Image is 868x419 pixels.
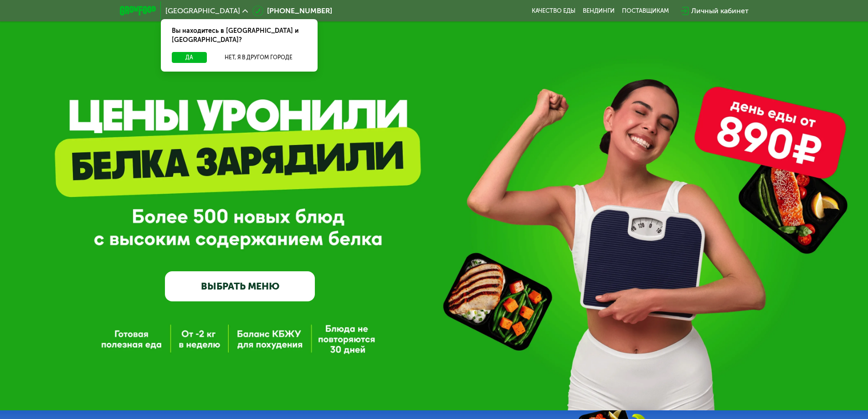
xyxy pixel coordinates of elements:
[691,5,749,16] div: Личный кабинет
[622,7,669,15] div: поставщикам
[252,5,332,16] a: [PHONE_NUMBER]
[161,19,318,52] div: Вы находитесь в [GEOGRAPHIC_DATA] и [GEOGRAPHIC_DATA]?
[172,52,207,63] button: Да
[211,52,307,63] button: Нет, я в другом городе
[583,7,615,15] a: Вендинги
[165,271,315,301] a: ВЫБРАТЬ МЕНЮ
[165,7,240,15] span: [GEOGRAPHIC_DATA]
[532,7,575,15] a: Качество еды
